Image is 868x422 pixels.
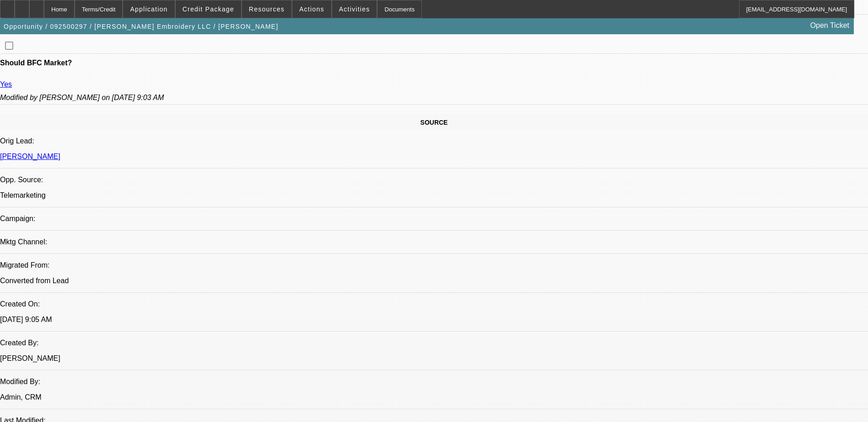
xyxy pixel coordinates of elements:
button: Activities [332,0,377,18]
button: Application [123,0,174,18]
button: Resources [242,0,291,18]
span: Credit Package [183,5,234,13]
button: Credit Package [176,0,241,18]
span: Resources [249,5,285,13]
a: Open Ticket [807,18,853,33]
span: Activities [339,5,370,13]
span: SOURCE [421,119,448,126]
span: Actions [299,5,324,13]
span: Opportunity / 092500297 / [PERSON_NAME] Embroidery LLC / [PERSON_NAME] [4,23,278,30]
span: Application [130,5,167,13]
button: Actions [292,0,331,18]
